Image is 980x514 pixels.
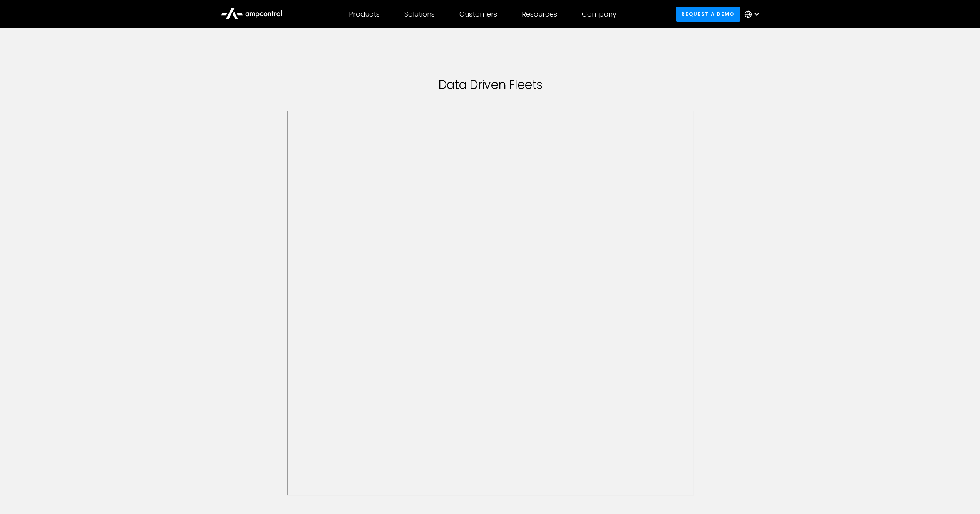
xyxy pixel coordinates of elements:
div: Solutions [404,10,435,18]
h1: Data Driven Fleets [287,78,694,92]
div: Company [582,10,616,18]
div: Customers [459,10,497,18]
iframe: This browser does not support PDFs. Please download the PDF to view it: <a href="[URL][DOMAIN_NAM... [287,111,694,496]
div: Resources [522,10,557,18]
div: Products [349,10,380,18]
a: Request a demo [676,7,740,21]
